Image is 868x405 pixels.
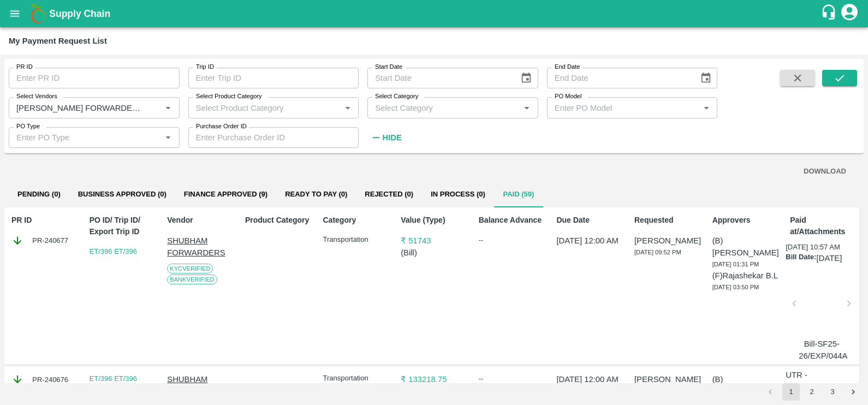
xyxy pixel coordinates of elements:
[175,181,276,207] button: Finance Approved (9)
[790,215,857,237] p: Paid at/Attachments
[786,252,816,264] p: Bill Date:
[167,235,234,259] p: SHUBHAM FORWARDERS
[9,34,107,48] div: My Payment Request List
[516,68,537,88] button: Choose date
[375,92,418,101] label: Select Category
[90,374,137,383] a: ET/396 ET/396
[712,270,779,282] p: (F) Rajashekar B.L
[699,100,714,115] button: Open
[547,68,691,88] input: End Date
[167,373,234,398] p: SHUBHAM FORWARDERS
[840,2,859,25] div: account of current user
[555,92,582,101] label: PO Model
[188,68,359,88] input: Enter Trip ID
[367,68,512,88] input: Start Date
[16,92,57,101] label: Select Vendors
[16,122,40,131] label: PO Type
[479,215,545,226] p: Balance Advance
[422,181,494,207] button: In Process (0)
[11,235,78,247] div: PR-240677
[712,284,759,290] span: [DATE] 03:50 PM
[479,235,545,246] div: --
[799,338,845,362] p: Bill-SF25-26/EXP/044A
[356,181,422,207] button: Rejected (0)
[375,63,402,72] label: Start Date
[49,6,821,21] a: Supply Chain
[161,130,175,145] button: Open
[556,373,623,385] p: [DATE] 12:00 AM
[11,373,78,385] div: PR-240676
[167,215,234,226] p: Vendor
[520,100,534,115] button: Open
[695,68,716,88] button: Choose date
[401,215,467,226] p: Value (Type)
[90,247,137,255] a: ET/396 ET/396
[401,235,467,247] p: ₹ 51743
[161,100,175,115] button: Open
[634,373,701,385] p: [PERSON_NAME]
[16,63,33,72] label: PR ID
[712,235,779,259] p: (B) [PERSON_NAME]
[712,215,779,226] p: Approvers
[760,383,864,401] nav: pagination navigation
[556,215,623,226] p: Due Date
[2,1,27,26] button: open drawer
[323,235,390,245] p: Transportation
[821,4,840,23] div: customer-support
[845,383,862,401] button: Go to next page
[556,235,623,247] p: [DATE] 12:00 AM
[196,63,214,72] label: Trip ID
[9,68,180,88] input: Enter PR ID
[367,128,405,147] button: Hide
[245,215,312,226] p: Product Category
[27,3,49,25] img: logo
[555,63,580,72] label: End Date
[341,100,355,115] button: Open
[371,100,517,115] input: Select Category
[634,235,701,247] p: [PERSON_NAME]
[401,373,467,385] p: ₹ 133218.75
[12,100,144,115] input: Select Vendor
[167,264,213,273] span: KYC Verified
[276,181,356,207] button: Ready To Pay (0)
[12,130,158,145] input: Enter PO Type
[323,373,390,384] p: Transportation
[188,127,359,148] input: Enter Purchase Order ID
[712,261,759,267] span: [DATE] 01:31 PM
[49,8,110,19] b: Supply Chain
[799,162,851,181] button: DOWNLOAD
[634,249,681,255] span: [DATE] 09:52 PM
[192,100,338,115] input: Select Product Category
[494,181,543,207] button: Paid (59)
[69,181,175,207] button: Business Approved (0)
[803,383,821,401] button: Go to page 2
[90,215,156,237] p: PO ID/ Trip ID/ Export Trip ID
[712,373,779,398] p: (B) [PERSON_NAME]
[196,122,247,131] label: Purchase Order ID
[782,383,800,401] button: page 1
[817,252,842,264] p: [DATE]
[401,247,467,259] p: ( Bill )
[323,215,390,226] p: Category
[196,92,262,101] label: Select Product Category
[786,242,857,362] div: [DATE] 10:57 AM
[550,100,697,115] input: Enter PO Model
[382,133,401,142] strong: Hide
[479,373,545,384] div: --
[167,275,217,284] span: Bank Verified
[824,383,841,401] button: Go to page 3
[9,181,69,207] button: Pending (0)
[634,215,701,226] p: Requested
[11,215,78,226] p: PR ID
